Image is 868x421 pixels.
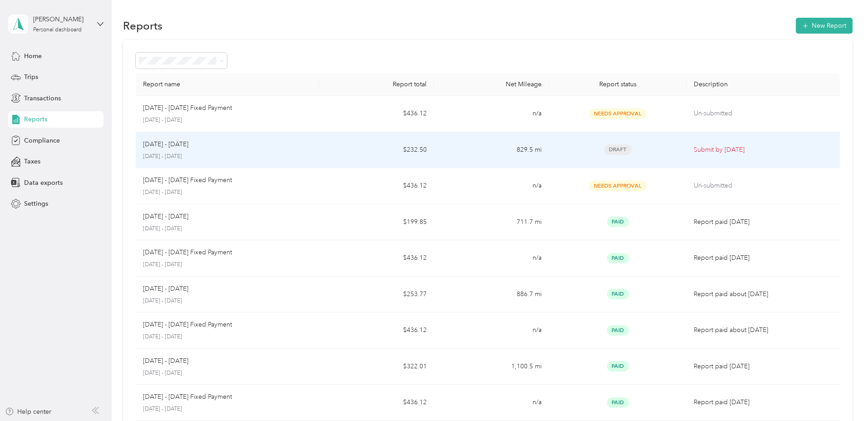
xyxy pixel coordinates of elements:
span: Needs Approval [589,181,646,191]
p: [DATE] - [DATE] [143,139,188,149]
span: Compliance [24,136,60,145]
p: Report paid [DATE] [694,217,832,227]
td: n/a [434,240,549,277]
span: Draft [604,144,631,155]
td: n/a [434,385,549,421]
td: $436.12 [319,312,434,349]
p: [DATE] - [DATE] [143,284,188,294]
td: $436.12 [319,240,434,277]
span: Home [24,51,42,61]
td: n/a [434,96,549,132]
span: Data exports [24,178,63,188]
p: [DATE] - [DATE] [143,405,312,413]
p: [DATE] - [DATE] Fixed Payment [143,103,232,113]
td: $322.01 [319,349,434,385]
p: [DATE] - [DATE] [143,369,312,377]
td: n/a [434,168,549,204]
button: Help center [5,407,51,416]
span: Settings [24,199,48,208]
td: $232.50 [319,132,434,168]
span: Paid [607,397,629,408]
iframe: Everlance-gr Chat Button Frame [817,370,868,421]
h1: Reports [123,21,163,30]
td: $199.85 [319,204,434,241]
span: Transactions [24,94,61,103]
p: [DATE] - [DATE] Fixed Payment [143,392,232,402]
th: Description [686,73,839,96]
td: $436.12 [319,385,434,421]
p: Report paid [DATE] [694,362,832,371]
span: Paid [607,361,629,371]
p: [DATE] - [DATE] [143,225,312,233]
p: Report paid about [DATE] [694,289,832,299]
span: Paid [607,253,629,263]
span: Paid [607,325,629,336]
p: [DATE] - [DATE] [143,261,312,269]
p: Report paid [DATE] [694,253,832,263]
td: 886.7 mi [434,277,549,313]
div: Report status [556,80,679,88]
span: Taxes [24,157,40,166]
p: Report paid about [DATE] [694,325,832,335]
p: [DATE] - [DATE] [143,333,312,341]
p: [DATE] - [DATE] [143,356,188,366]
p: [DATE] - [DATE] [143,153,312,161]
span: Needs Approval [589,109,646,119]
th: Net Mileage [434,73,549,96]
p: [DATE] - [DATE] Fixed Payment [143,320,232,330]
td: 1,100.5 mi [434,349,549,385]
p: [DATE] - [DATE] [143,116,312,124]
p: Submit by [DATE] [694,145,832,155]
div: [PERSON_NAME] [33,15,90,24]
span: Paid [607,289,629,299]
p: [DATE] - [DATE] [143,188,312,197]
p: Un-submitted [694,181,832,191]
p: Report paid [DATE] [694,397,832,407]
p: [DATE] - [DATE] Fixed Payment [143,248,232,258]
span: Trips [24,72,38,82]
td: 711.7 mi [434,204,549,241]
td: $253.77 [319,277,434,313]
span: Paid [607,217,629,227]
p: [DATE] - [DATE] [143,297,312,305]
th: Report total [319,73,434,96]
th: Report name [136,73,319,96]
td: n/a [434,312,549,349]
p: [DATE] - [DATE] Fixed Payment [143,175,232,185]
td: 829.5 mi [434,132,549,168]
td: $436.12 [319,168,434,204]
span: Reports [24,114,47,124]
p: Un-submitted [694,109,832,119]
div: Personal dashboard [33,27,82,33]
button: New Report [796,18,853,34]
p: [DATE] - [DATE] [143,212,188,222]
td: $436.12 [319,96,434,132]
